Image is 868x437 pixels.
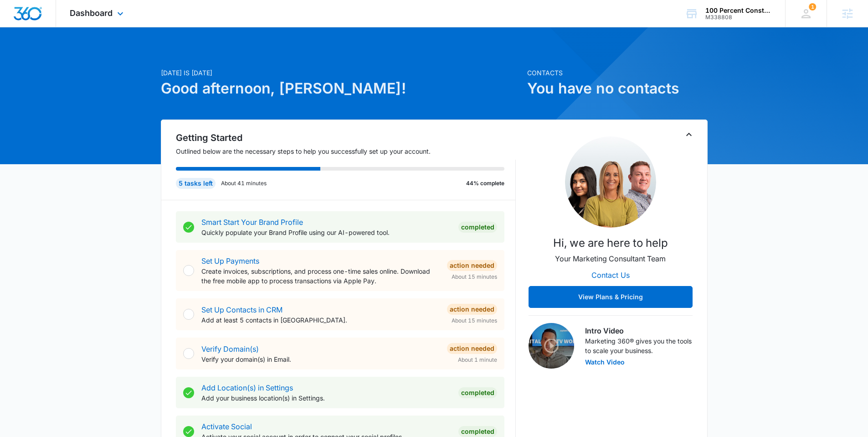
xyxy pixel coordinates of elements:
div: 5 tasks left [176,178,216,189]
span: About 15 minutes [452,317,497,325]
div: Completed [458,387,497,398]
p: Outlined below are the necessary steps to help you successfully set up your account. [176,146,516,156]
a: Set Up Contacts in CRM [201,305,282,314]
div: account id [705,14,772,21]
p: Add at least 5 contacts in [GEOGRAPHIC_DATA]. [201,315,440,325]
button: Contact Us [582,264,639,286]
h3: Intro Video [585,325,693,336]
h1: Good afternoon, [PERSON_NAME]! [161,78,522,99]
div: Action Needed [447,343,497,354]
button: View Plans & Pricing [529,286,693,308]
p: 44% complete [466,179,504,187]
h2: Getting Started [176,131,516,145]
div: Completed [458,222,497,233]
p: Add your business location(s) in Settings. [201,393,451,403]
span: About 15 minutes [452,273,497,281]
div: account name [705,7,772,14]
div: Completed [458,426,497,437]
p: Hi, we are here to help [553,235,668,251]
button: Toggle Collapse [683,129,694,140]
span: 1 [809,3,816,10]
a: Add Location(s) in Settings [201,383,293,392]
p: Create invoices, subscriptions, and process one-time sales online. Download the free mobile app t... [201,266,440,286]
img: Intro Video [529,323,574,369]
h1: You have no contacts [527,78,708,99]
button: Watch Video [585,359,625,365]
p: Contacts [527,68,708,78]
p: [DATE] is [DATE] [161,68,522,78]
a: Smart Start Your Brand Profile [201,218,303,227]
div: Action Needed [447,304,497,315]
p: Quickly populate your Brand Profile using our AI-powered tool. [201,228,451,237]
div: Action Needed [447,260,497,271]
span: About 1 minute [458,356,497,364]
p: Marketing 360® gives you the tools to scale your business. [585,336,693,355]
a: Set Up Payments [201,256,259,265]
span: Dashboard [70,8,113,18]
a: Activate Social [201,422,252,431]
p: Verify your domain(s) in Email. [201,354,440,364]
p: About 41 minutes [221,179,267,187]
div: notifications count [809,3,816,10]
p: Your Marketing Consultant Team [555,253,666,264]
a: Verify Domain(s) [201,344,259,354]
